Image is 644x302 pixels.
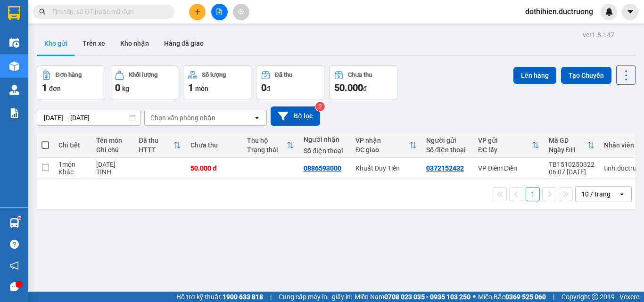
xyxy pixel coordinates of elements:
[553,292,554,302] span: |
[355,146,409,154] div: ĐC giao
[549,137,587,144] div: Mã GD
[58,161,87,168] div: 1 món
[348,72,372,78] div: Chưa thu
[96,137,129,144] div: Tên món
[275,72,292,78] div: Đã thu
[10,240,19,249] span: question-circle
[329,65,397,99] button: Chưa thu50.000đ
[261,82,266,93] span: 0
[56,72,82,78] div: Đơn hàng
[247,137,287,144] div: Thu hộ
[96,146,129,154] div: Ghi chú
[157,32,211,55] button: Hàng đã giao
[266,85,270,92] span: đ
[622,4,638,20] button: caret-down
[150,113,215,122] div: Chọn văn phòng nhận
[216,8,223,15] span: file-add
[426,164,464,172] div: 0372152432
[238,8,244,15] span: aim
[202,72,226,78] div: Số lượng
[561,67,611,84] button: Tạo Chuyến
[478,137,532,144] div: VP gửi
[8,6,20,20] img: logo-vxr
[9,108,19,118] img: solution-icon
[355,292,471,302] span: Miền Nam
[473,133,544,158] th: Toggle SortBy
[134,133,186,158] th: Toggle SortBy
[37,32,75,55] button: Kho gửi
[478,164,539,172] div: VP Diêm Điền
[37,65,105,99] button: Đơn hàng1đơn
[223,293,263,301] strong: 1900 633 818
[315,102,325,111] sup: 2
[351,133,421,158] th: Toggle SortBy
[58,168,87,176] div: Khác
[426,137,469,144] div: Người gửi
[605,8,613,16] img: icon-new-feature
[176,292,263,302] span: Hỗ trợ kỹ thuật:
[195,85,208,92] span: món
[549,168,594,176] div: 06:07 [DATE]
[247,146,287,154] div: Trạng thái
[304,164,341,172] div: 0886593000
[52,7,163,17] input: Tìm tên, số ĐT hoặc mã đơn
[581,189,611,199] div: 10 / trang
[9,218,19,228] img: warehouse-icon
[256,65,324,99] button: Đã thu0đ
[618,190,626,198] svg: open
[96,161,129,176] div: 1 MAY TINH
[37,110,140,125] input: Select a date range.
[363,85,367,92] span: đ
[113,32,157,55] button: Kho nhận
[426,146,469,154] div: Số điện thoại
[190,141,238,149] div: Chưa thu
[18,217,21,220] sup: 1
[518,6,601,17] span: dothihien.ductruong
[513,67,556,84] button: Lên hàng
[549,146,587,154] div: Ngày ĐH
[10,261,19,270] span: notification
[189,4,206,20] button: plus
[355,164,417,172] div: Khuất Duy Tiến
[355,137,409,144] div: VP nhận
[233,4,249,20] button: aim
[549,161,594,168] div: TB1510250322
[58,141,87,149] div: Chi tiết
[626,8,635,16] span: caret-down
[270,292,272,302] span: |
[592,294,598,300] span: copyright
[304,147,346,155] div: Số điện thoại
[9,38,19,48] img: warehouse-icon
[242,133,299,158] th: Toggle SortBy
[211,4,228,20] button: file-add
[583,30,614,40] div: ver 1.8.147
[271,106,320,126] button: Bộ lọc
[49,85,61,92] span: đơn
[384,293,471,301] strong: 0708 023 035 - 0935 103 250
[10,282,19,291] span: message
[478,146,532,154] div: ĐC lấy
[505,293,546,301] strong: 0369 525 060
[188,82,193,93] span: 1
[110,65,178,99] button: Khối lượng0kg
[39,8,46,15] span: search
[190,164,238,172] div: 50.000 đ
[544,133,599,158] th: Toggle SortBy
[253,114,261,122] svg: open
[122,85,129,92] span: kg
[334,82,363,93] span: 50.000
[115,82,120,93] span: 0
[526,187,540,201] button: 1
[9,85,19,95] img: warehouse-icon
[139,146,173,154] div: HTTT
[194,8,201,15] span: plus
[139,137,173,144] div: Đã thu
[279,292,352,302] span: Cung cấp máy in - giấy in:
[478,292,546,302] span: Miền Bắc
[304,136,346,143] div: Người nhận
[129,72,157,78] div: Khối lượng
[75,32,113,55] button: Trên xe
[42,82,47,93] span: 1
[473,295,476,299] span: ⚪️
[9,61,19,71] img: warehouse-icon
